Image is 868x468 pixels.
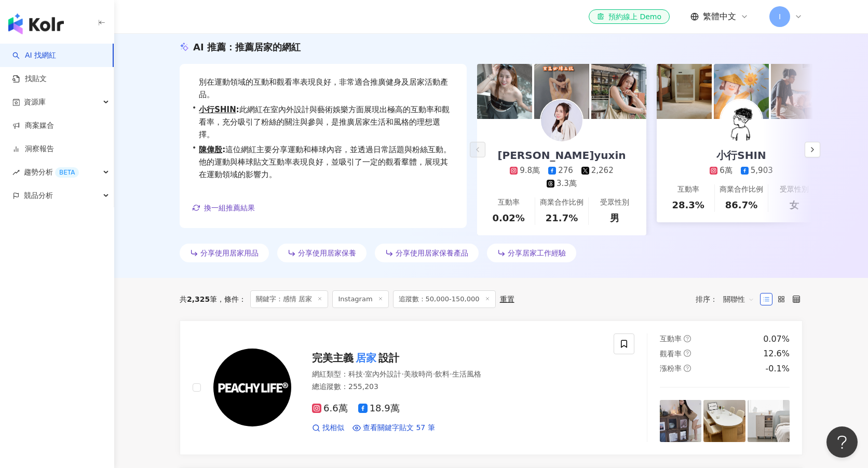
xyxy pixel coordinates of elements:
[725,198,757,211] div: 86.7%
[365,370,401,378] span: 室內外設計
[610,211,619,224] div: 男
[540,197,584,208] div: 商業合作比例
[720,184,763,195] div: 商業合作比例
[24,161,79,184] span: 趨勢分析
[322,423,344,433] span: 找相似
[660,350,682,358] span: 觀看率
[534,64,589,119] img: post-image
[363,370,365,378] span: ·
[684,365,691,372] span: question-circle
[352,423,435,433] a: 查看關鍵字貼文 57 筆
[354,350,378,366] mark: 居家
[720,165,733,176] div: 6萬
[396,249,468,257] span: 分享使用居家保養產品
[12,50,56,61] a: searchAI 找網紅
[591,64,646,119] img: post-image
[751,165,773,176] div: 5,903
[393,290,496,308] span: 追蹤數：50,000-150,000
[696,291,760,307] div: 排序：
[660,400,702,442] img: post-image
[657,119,826,222] a: 小行SHIN6萬5,903互動率28.3%商業合作比例86.7%受眾性別女
[706,148,776,163] div: 小行SHIN
[492,211,524,224] div: 0.02%
[450,370,452,378] span: ·
[748,400,790,442] img: post-image
[8,14,64,34] img: logo
[557,178,577,189] div: 3.3萬
[199,103,454,141] span: 此網紅在室內外設計與藝術娛樂方面展現出極高的互動率和觀看率，充分吸引了粉絲的關注與參與，是推廣居家生活和風格的理想選擇。
[600,197,629,208] div: 受眾性別
[498,197,520,208] div: 互動率
[714,64,769,119] img: post-image
[657,64,712,119] img: post-image
[24,90,46,114] span: 資源庫
[24,184,53,207] span: 競品分析
[187,295,210,303] span: 2,325
[790,198,799,211] div: 女
[312,352,354,364] span: 完美主義
[193,41,301,54] div: AI 推薦 ：
[250,290,328,308] span: 關鍵字：感情 居家
[763,348,790,359] div: 12.6%
[358,403,400,414] span: 18.9萬
[591,165,614,176] div: 2,262
[703,400,745,442] img: post-image
[312,382,601,392] div: 總追蹤數 ： 255,203
[477,119,646,235] a: [PERSON_NAME]yuxin9.8萬2762,2623.3萬互動率0.02%商業合作比例21.7%受眾性別男
[677,184,699,195] div: 互動率
[766,363,790,375] div: -0.1%
[378,352,399,364] span: 設計
[55,167,79,178] div: BETA
[363,423,435,433] span: 查看關鍵字貼文 57 筆
[763,333,790,345] div: 0.07%
[199,143,454,181] span: 這位網紅主要分享運動和棒球內容，並透過日常話題與粉絲互動。他的運動與棒球貼文互動率表現良好，並吸引了一定的觀看羣體，展現其在運動領域的影響力。
[487,148,636,163] div: [PERSON_NAME]yuxin
[723,291,754,307] span: 關聯性
[558,165,573,176] div: 276
[298,249,356,257] span: 分享使用居家保養
[192,143,454,181] div: •
[199,105,236,114] a: 小行SHIN
[779,11,781,22] span: I
[12,121,54,131] a: 商案媒合
[780,184,809,195] div: 受眾性別
[721,100,762,141] img: KOL Avatar
[12,74,47,84] a: 找貼文
[235,42,301,52] span: 推薦居家的網紅
[500,295,514,303] div: 重置
[180,320,803,455] a: KOL Avatar完美主義居家設計網紅類型：科技·室內外設計·美妝時尚·飲料·生活風格總追蹤數：255,2036.6萬18.9萬找相似查看關鍵字貼文 57 筆互動率question-circl...
[217,295,246,303] span: 條件 ：
[684,335,691,342] span: question-circle
[672,198,704,211] div: 28.3%
[597,11,661,22] div: 預約線上 Demo
[348,370,363,378] span: 科技
[404,370,433,378] span: 美妝時尚
[236,105,239,114] span: :
[12,144,54,154] a: 洞察報告
[312,423,344,433] a: 找相似
[199,145,222,154] a: 陳偉殷
[192,200,255,216] button: 換一組推薦結果
[660,364,682,372] span: 漲粉率
[213,349,291,426] img: KOL Avatar
[684,350,691,357] span: question-circle
[703,11,736,22] span: 繁體中文
[520,165,540,176] div: 9.8萬
[589,9,670,24] a: 預約線上 Demo
[12,169,20,176] span: rise
[660,335,682,343] span: 互動率
[433,370,435,378] span: ·
[452,370,481,378] span: 生活風格
[771,64,826,119] img: post-image
[401,370,403,378] span: ·
[826,426,858,458] iframe: Help Scout Beacon - Open
[192,103,454,141] div: •
[546,211,578,224] div: 21.7%
[204,204,255,212] span: 換一組推薦結果
[312,369,601,380] div: 網紅類型 ：
[222,145,225,154] span: :
[435,370,450,378] span: 飲料
[332,290,388,308] span: Instagram
[508,249,566,257] span: 分享居家工作經驗
[477,64,532,119] img: post-image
